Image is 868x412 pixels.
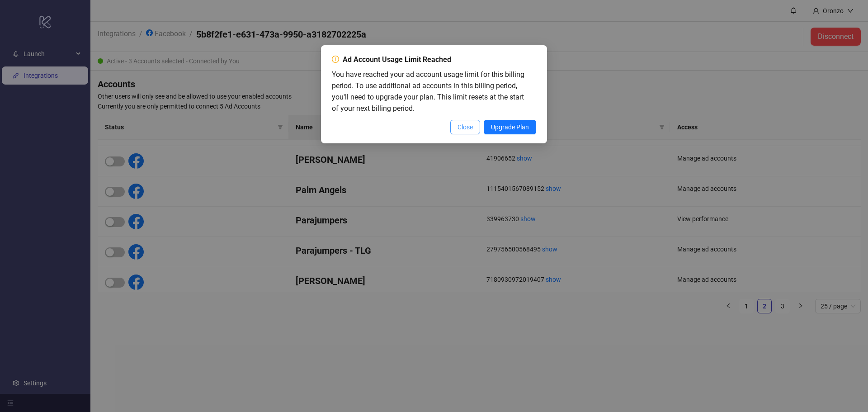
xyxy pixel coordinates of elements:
span: You have reached your ad account usage limit for this billing period. To use additional ad accoun... [332,70,524,113]
span: Upgrade Plan [491,123,529,131]
div: Ad Account Usage Limit Reached [343,54,451,65]
button: Upgrade Plan [484,120,536,134]
button: Close [450,120,480,134]
span: exclamation-circle [332,56,339,63]
span: Close [458,123,473,131]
